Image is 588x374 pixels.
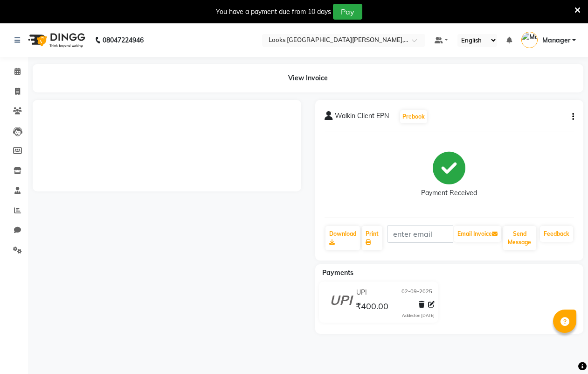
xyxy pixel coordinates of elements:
button: Send Message [503,226,536,250]
span: 02-09-2025 [401,288,432,297]
button: Pay [333,4,362,20]
span: ₹400.00 [356,301,388,314]
input: enter email [387,225,453,243]
button: Email Invoice [454,226,501,242]
span: Walkin Client EPN [335,111,389,124]
a: Download [325,226,360,250]
a: Print [362,226,382,250]
div: Added on [DATE] [402,312,435,319]
div: View Invoice [33,64,583,92]
div: Payment Received [421,188,477,198]
b: 08047224946 [103,27,144,53]
img: logo [24,27,88,53]
span: Manager [542,35,570,45]
span: UPI [356,288,367,297]
span: Payments [322,268,353,277]
img: Manager [521,32,538,48]
button: Prebook [400,110,427,123]
div: You have a payment due from 10 days [216,7,331,17]
a: Feedback [540,226,573,242]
